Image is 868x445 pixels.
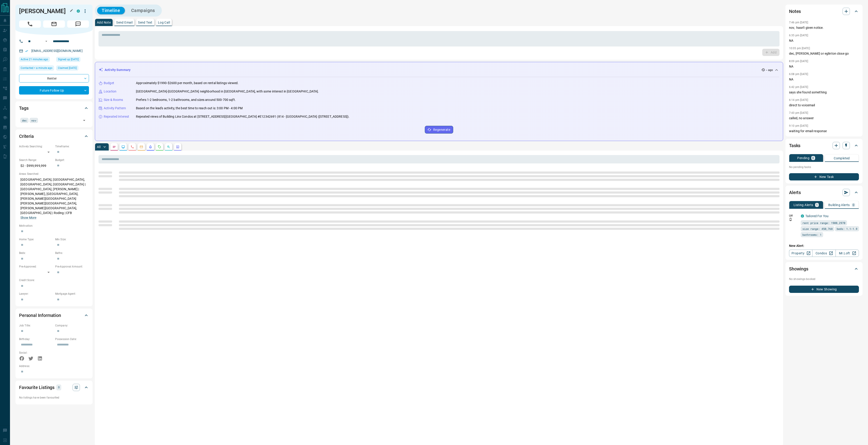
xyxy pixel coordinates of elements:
[789,38,859,43] p: NA
[789,263,859,274] div: Showings
[136,89,319,94] p: [GEOGRAPHIC_DATA]-[GEOGRAPHIC_DATA] neighborhood in [GEOGRAPHIC_DATA], with some interest in [GEO...
[19,384,54,391] h2: Favourite Listings
[58,385,60,390] p: 0
[836,250,859,257] a: Mr.Loft
[789,25,859,30] p: nov, hasn't given notice.
[158,145,161,149] svg: Requests
[789,47,810,50] p: 10:05 pm [DATE]
[797,156,809,160] p: Pending
[853,203,854,207] p: 0
[25,49,28,53] svg: Email Verified
[158,21,170,24] p: Log Call
[56,66,89,72] div: Mon Aug 19 2024
[794,203,813,207] p: Listing Alerts
[19,133,34,140] h2: Criteria
[19,176,89,221] p: [GEOGRAPHIC_DATA], [GEOGRAPHIC_DATA], [GEOGRAPHIC_DATA], [GEOGRAPHIC_DATA] | [GEOGRAPHIC_DATA], [...
[766,68,773,72] p: -- ago
[19,351,53,355] p: Social:
[104,81,114,85] p: Budget
[136,114,349,119] p: Repeated views of Building Linx Condos at [STREET_ADDRESS][GEOGRAPHIC_DATA] #E12342691 (814 - [GE...
[20,215,36,220] button: Show More
[121,145,125,149] svg: Lead Browsing Activity
[789,64,859,69] p: NA
[19,310,89,321] div: Personal Information
[789,77,859,82] p: NA
[67,20,89,28] span: Message
[789,21,808,24] p: 7:46 pm [DATE]
[58,66,77,70] span: Claimed [DATE]
[167,145,170,149] svg: Opportunities
[19,74,89,83] div: Renter
[130,145,134,149] svg: Calls
[789,124,808,127] p: 9:10 pm [DATE]
[805,214,829,218] a: Tailored For You
[19,162,53,170] p: $2 - $999,999,999
[834,157,850,160] p: Completed
[19,224,89,228] p: Motivation:
[19,158,53,162] p: Search Range:
[77,10,80,13] div: condos.ca
[789,34,808,37] p: 6:35 pm [DATE]
[19,337,53,341] p: Birthday:
[104,106,126,111] p: Activity Pattern
[19,312,61,319] h2: Personal Information
[105,68,130,72] p: Activity Summary
[149,145,152,149] svg: Listing Alerts
[789,286,859,293] button: New Showing
[19,382,89,393] div: Favourite Listings0
[58,57,79,62] span: Signed up [DATE]
[104,114,129,119] p: Repeated Interest
[789,111,808,114] p: 7:43 pm [DATE]
[789,129,859,134] p: waiting for email response
[21,57,48,62] span: Active 21 minutes ago
[802,232,821,237] span: bathrooms: 1
[55,337,89,341] p: Possession Date:
[789,73,808,76] p: 6:08 pm [DATE]
[56,57,89,63] div: Mon Jul 29 2024
[97,21,111,24] p: Add Note
[425,126,453,134] button: Regenerate
[812,156,814,160] p: 0
[789,90,859,95] p: says she found something
[19,364,89,368] p: Address:
[802,221,845,225] span: rent price range: 1908,2970
[19,172,89,176] p: Areas Searched:
[789,189,801,196] h2: Alerts
[19,66,54,72] div: Tue Sep 16 2025
[789,243,859,248] p: New Alert:
[789,6,859,17] div: Notes
[104,97,123,102] p: Size & Rooms
[81,117,87,124] button: Open
[55,237,89,241] p: Min Size:
[55,251,89,255] p: Baths:
[19,103,89,114] div: Tags
[19,265,53,269] p: Pre-Approved:
[21,66,52,70] span: Contacted < a minute ago
[22,118,27,123] span: dec
[19,396,89,400] p: No listings have been favourited
[837,226,857,231] span: beds: 1.1-1.9
[19,105,28,112] h2: Tags
[43,20,65,28] span: Email
[19,144,53,148] p: Actively Searching:
[789,173,859,180] button: New Task
[19,20,41,28] span: Call
[136,81,239,85] p: Approximately $1990-$2600 per month, based on rental listings viewed.
[127,7,160,14] button: Campaigns
[31,49,83,53] a: [EMAIL_ADDRESS][DOMAIN_NAME]
[789,187,859,198] div: Alerts
[789,218,792,221] svg: Push Notification Only
[19,57,54,63] div: Tue Sep 16 2025
[112,145,116,149] svg: Notes
[19,278,89,282] p: Credit Score:
[789,8,801,15] h2: Notes
[97,7,125,14] button: Timeline
[99,66,779,74] div: Activity Summary-- ago
[116,21,133,24] p: Send Email
[789,51,859,56] p: dec, [PERSON_NAME] or eglinton close go
[140,145,143,149] svg: Emails
[789,103,859,108] p: direct to voicemail
[55,323,89,328] p: Company:
[789,98,808,102] p: 6:14 pm [DATE]
[97,145,101,148] p: All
